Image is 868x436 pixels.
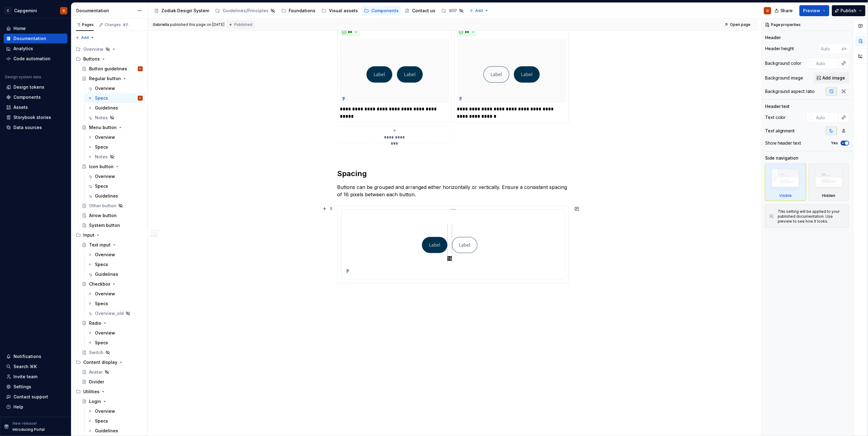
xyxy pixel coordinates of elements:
[13,353,41,360] div: Notifications
[73,33,96,42] button: Add
[85,406,145,416] a: Overview
[79,64,145,74] a: Button guidelinesG
[85,142,145,152] a: Specs
[13,25,26,31] div: Home
[83,46,103,52] div: Overview
[337,169,569,179] h2: Spacing
[319,6,360,16] a: Visual assets
[823,75,845,81] span: Add image
[765,164,806,201] div: Visible
[153,22,169,27] span: Gabriella
[1,4,70,17] button: CCapgeminiG
[765,35,781,41] div: Header
[340,39,449,103] img: d2a1b12e-5e91-430d-a367-948b4a543c73.png
[730,22,750,27] span: Open page
[85,172,145,181] a: Overview
[779,193,792,198] div: Visible
[279,6,318,16] a: Foundations
[85,250,145,260] a: Overview
[4,352,67,361] button: Notifications
[765,155,799,161] div: Side navigation
[79,279,145,289] a: Checkbox
[4,402,67,412] button: Help
[13,404,23,410] div: Help
[85,132,145,142] a: Overview
[89,76,121,82] div: Regular button
[439,6,466,16] a: WIP
[4,92,67,102] a: Components
[412,8,435,14] div: Contact us
[13,384,31,390] div: Settings
[14,8,37,14] div: Capgemini
[95,95,108,101] div: Specs
[95,261,108,268] div: Specs
[95,408,115,414] div: Overview
[4,7,12,14] div: C
[765,60,802,66] div: Background color
[140,95,141,101] div: G
[95,134,115,140] div: Overview
[89,369,103,375] div: Avatar
[766,8,769,13] div: G
[4,24,67,33] a: Home
[402,6,438,16] a: Contact us
[831,141,838,146] label: Yes
[95,85,115,91] div: Overview
[457,39,566,103] img: 798cbb3c-3869-40a0-85c8-174fe6e4261f.png
[89,379,104,385] div: Divider
[85,289,145,299] a: Overview
[799,5,829,16] button: Preview
[13,46,33,52] div: Analytics
[95,105,118,111] div: Guidelines
[803,8,821,14] span: Preview
[95,271,118,277] div: Guidelines
[62,8,65,13] div: G
[814,112,839,123] input: Auto
[85,152,145,162] a: Notes
[170,22,224,27] div: published this page on [DATE]
[79,367,145,377] a: Avatar
[832,5,866,16] button: Publish
[95,310,124,316] div: Overview_old
[4,113,67,122] a: Storybook stories
[814,72,849,83] button: Add image
[79,318,145,328] a: Radio
[95,144,108,150] div: Specs
[79,397,145,406] a: Login
[85,113,145,123] a: Notes
[362,6,401,16] a: Components
[95,301,108,307] div: Specs
[765,103,790,109] div: Header text
[4,382,67,392] a: Settings
[13,94,41,100] div: Components
[4,44,67,54] a: Analytics
[79,211,145,220] a: Arrow button
[76,8,134,14] div: Documentation
[13,394,48,400] div: Contact support
[95,154,108,160] div: Notes
[89,349,103,356] div: Switch
[234,22,252,27] span: Published
[105,22,129,27] div: Changes
[89,281,110,287] div: Checkbox
[765,128,795,134] div: Text alignment
[89,242,111,248] div: Text input
[95,340,108,346] div: Specs
[85,93,145,103] a: SpecsG
[13,84,44,90] div: Design tokens
[79,162,145,172] a: Icon button
[4,82,67,92] a: Design tokens
[89,203,116,209] div: Other button
[13,364,37,370] div: Search ⌘K
[371,8,399,14] div: Components
[819,43,842,54] input: Auto
[95,428,118,434] div: Guidelines
[5,75,41,79] div: Design system data
[89,398,101,405] div: Login
[73,357,145,367] div: Content display
[223,8,269,14] div: Guidelines/Principles
[83,359,117,365] div: Content display
[4,102,67,112] a: Assets
[79,123,145,132] a: Menu button
[468,6,490,15] button: Add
